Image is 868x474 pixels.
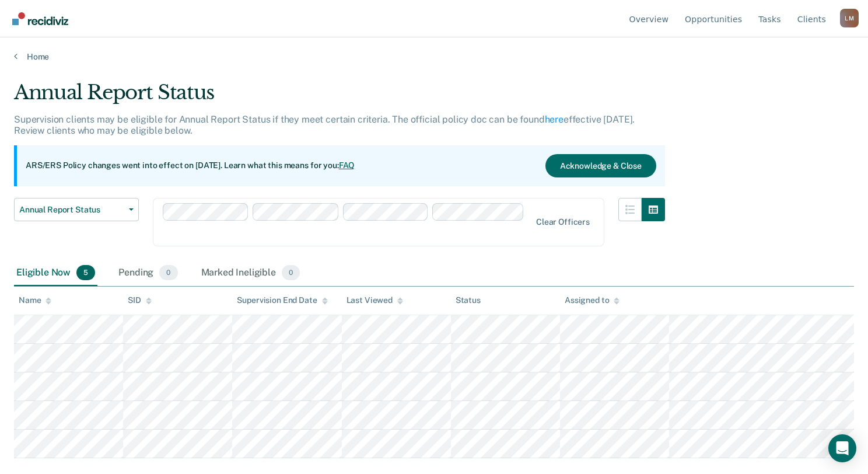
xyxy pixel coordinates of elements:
span: 5 [76,265,95,280]
div: SID [128,295,152,305]
div: Pending0 [116,260,180,286]
div: L M [840,9,859,27]
div: Clear officers [536,217,590,227]
div: Annual Report Status [14,81,665,114]
a: FAQ [339,161,355,170]
div: Name [19,295,51,305]
span: 0 [282,265,300,280]
span: 0 [159,265,177,280]
div: Supervision End Date [237,295,327,305]
div: Open Intercom Messenger [828,434,856,462]
div: Status [456,295,481,305]
a: Home [14,51,854,62]
div: Marked Ineligible0 [199,260,303,286]
button: Acknowledge & Close [545,154,656,177]
img: Recidiviz [12,12,68,25]
div: Assigned to [565,295,619,305]
p: Supervision clients may be eligible for Annual Report Status if they meet certain criteria. The o... [14,114,635,136]
a: here [545,114,563,125]
button: Profile dropdown button [840,9,859,27]
div: Last Viewed [346,295,403,305]
button: Annual Report Status [14,198,139,221]
div: Eligible Now5 [14,260,97,286]
span: Annual Report Status [19,205,124,215]
p: ARS/ERS Policy changes went into effect on [DATE]. Learn what this means for you: [26,160,355,172]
